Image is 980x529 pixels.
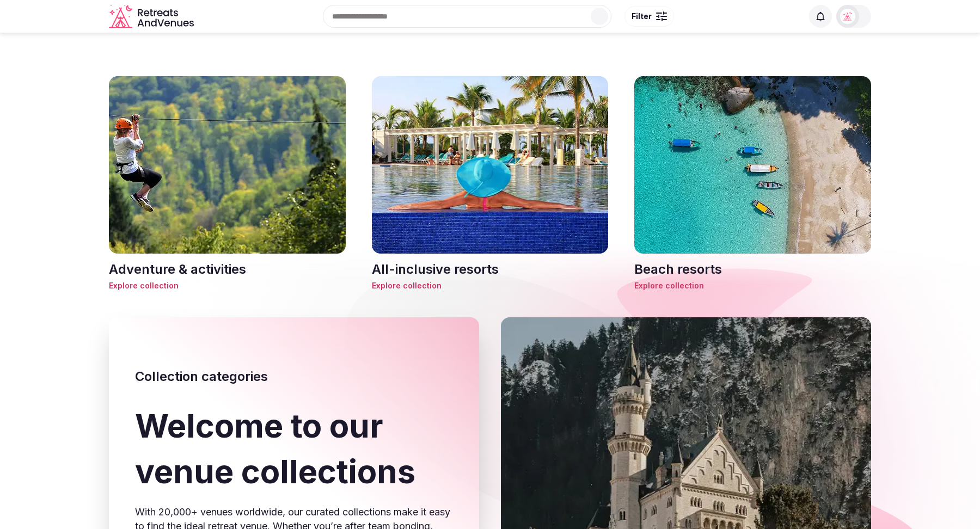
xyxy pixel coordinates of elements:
a: All-inclusive resortsAll-inclusive resortsExplore collection [372,76,609,291]
h3: Beach resorts [634,260,871,279]
span: Explore collection [372,280,609,291]
img: Matt Grant Oakes [840,9,855,24]
a: Visit the homepage [109,4,196,29]
span: Explore collection [109,280,346,291]
svg: Retreats and Venues company logo [109,4,196,29]
h3: Adventure & activities [109,260,346,279]
img: Beach resorts [634,76,871,254]
h2: Collection categories [135,367,453,386]
span: Explore collection [634,280,871,291]
h3: All-inclusive resorts [372,260,609,279]
a: Adventure & activitiesAdventure & activitiesExplore collection [109,76,346,291]
button: Filter [624,6,674,27]
a: Beach resortsBeach resortsExplore collection [634,76,871,291]
img: Adventure & activities [109,76,346,254]
span: Filter [632,11,652,22]
img: All-inclusive resorts [372,76,609,254]
h1: Welcome to our venue collections [135,403,453,494]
